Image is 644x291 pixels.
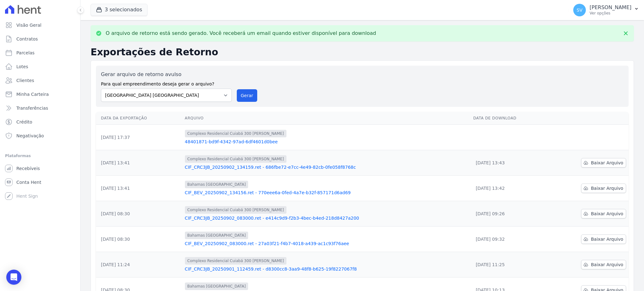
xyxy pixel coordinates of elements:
[96,227,182,252] td: [DATE] 08:30
[96,252,182,277] td: [DATE] 11:24
[3,74,78,87] a: Clientes
[471,112,548,125] th: Data de Download
[3,47,78,59] a: Parcelas
[3,19,78,31] a: Visão Geral
[96,112,182,125] th: Data da Exportação
[581,209,626,218] a: Baixar Arquivo
[101,71,232,78] label: Gerar arquivo de retorno avulso
[237,89,258,102] button: Gerar
[16,77,34,84] span: Clientes
[3,162,78,175] a: Recebíveis
[16,133,44,139] span: Negativação
[16,179,41,185] span: Conta Hent
[577,8,582,12] span: SV
[185,232,248,239] span: Bahamas [GEOGRAPHIC_DATA]
[16,105,48,111] span: Transferências
[581,158,626,167] a: Baixar Arquivo
[471,201,548,227] td: [DATE] 09:26
[185,189,468,196] a: CIF_BEV_20250902_134156.ret - 770eee6a-0fed-4a7e-b32f-857171d6ad69
[568,1,644,19] button: SV [PERSON_NAME] Ver opções
[96,201,182,227] td: [DATE] 08:30
[182,112,471,125] th: Arquivo
[185,240,468,247] a: CIF_BEV_20250902_083000.ret - 27a03f21-f4b7-4018-a439-ac1c93f76aee
[185,266,468,272] a: CIF_CRC3JB_20250901_112459.ret - d8300cc8-3aa9-48f8-b625-19f8227067f8
[16,165,40,172] span: Recebíveis
[591,185,623,191] span: Baixar Arquivo
[591,160,623,166] span: Baixar Arquivo
[91,4,147,16] button: 3 selecionados
[101,78,232,87] label: Para qual empreendimento deseja gerar o arquivo?
[591,236,623,242] span: Baixar Arquivo
[16,91,49,97] span: Minha Carteira
[581,260,626,269] a: Baixar Arquivo
[96,125,182,150] td: [DATE] 17:37
[96,150,182,176] td: [DATE] 13:41
[471,176,548,201] td: [DATE] 13:42
[6,270,21,285] div: Open Intercom Messenger
[3,102,78,114] a: Transferências
[106,30,376,36] p: O arquivo de retorno está sendo gerado. Você receberá um email quando estiver disponível para dow...
[581,184,626,193] a: Baixar Arquivo
[471,150,548,176] td: [DATE] 13:43
[3,60,78,73] a: Lotes
[185,257,286,265] span: Complexo Residencial Cuiabá 300 [PERSON_NAME]
[185,155,286,163] span: Complexo Residencial Cuiabá 300 [PERSON_NAME]
[185,139,468,145] a: 48401871-bd9f-4342-97ad-6df4601d0bee
[3,116,78,128] a: Crédito
[91,47,634,58] h2: Exportações de Retorno
[3,129,78,142] a: Negativação
[185,215,468,221] a: CIF_CRC3JB_20250902_083000.ret - e414c9d9-f2b3-4bec-b4ed-218d8427a200
[185,206,286,214] span: Complexo Residencial Cuiabá 300 [PERSON_NAME]
[185,181,248,188] span: Bahamas [GEOGRAPHIC_DATA]
[590,4,631,11] p: [PERSON_NAME]
[96,176,182,201] td: [DATE] 13:41
[581,234,626,244] a: Baixar Arquivo
[5,152,75,160] div: Plataformas
[185,283,248,290] span: Bahamas [GEOGRAPHIC_DATA]
[185,164,468,170] a: CIF_CRC3JB_20250902_134159.ret - 686fbe72-e7cc-4e49-82cb-0fe058f8768c
[3,88,78,101] a: Minha Carteira
[591,261,623,268] span: Baixar Arquivo
[471,227,548,252] td: [DATE] 09:32
[471,252,548,277] td: [DATE] 11:25
[16,36,38,42] span: Contratos
[16,22,42,28] span: Visão Geral
[16,63,28,70] span: Lotes
[590,11,631,16] p: Ver opções
[16,119,32,125] span: Crédito
[3,33,78,45] a: Contratos
[591,211,623,217] span: Baixar Arquivo
[185,130,286,137] span: Complexo Residencial Cuiabá 300 [PERSON_NAME]
[16,50,35,56] span: Parcelas
[3,176,78,189] a: Conta Hent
